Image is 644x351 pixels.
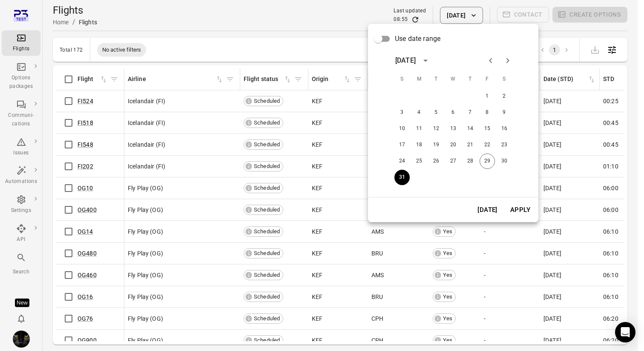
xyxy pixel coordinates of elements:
button: 13 [446,121,461,136]
button: 26 [428,154,444,169]
button: 15 [480,121,495,136]
button: 20 [446,137,461,153]
button: 6 [446,105,461,120]
button: 7 [463,105,478,120]
span: Sunday [394,71,410,88]
span: Use date range [395,34,440,44]
button: Apply [506,201,535,219]
button: 21 [463,137,478,153]
button: 16 [497,121,512,136]
button: Next month [499,52,516,69]
button: 22 [480,137,495,153]
button: 25 [411,154,427,169]
span: Wednesday [446,71,461,88]
button: 11 [411,121,427,136]
button: Previous month [482,52,499,69]
button: 10 [394,121,410,136]
button: 27 [446,154,461,169]
button: 17 [394,137,410,153]
span: Saturday [497,71,512,88]
button: 18 [411,137,427,153]
button: 28 [463,154,478,169]
button: 23 [497,137,512,153]
button: 4 [411,105,427,120]
button: 24 [394,154,410,169]
span: Friday [480,71,495,88]
button: 19 [428,137,444,153]
button: 1 [480,89,495,104]
button: 8 [480,105,495,120]
button: 12 [428,121,444,136]
button: 5 [428,105,444,120]
button: 31 [394,170,410,185]
button: [DATE] [473,201,502,219]
button: 14 [463,121,478,136]
button: calendar view is open, switch to year view [418,53,433,68]
button: 29 [480,154,495,169]
button: 3 [394,105,410,120]
button: 2 [497,89,512,104]
button: 30 [497,154,512,169]
div: Open Intercom Messenger [615,322,635,342]
span: Tuesday [428,71,444,88]
button: 9 [497,105,512,120]
span: Thursday [463,71,478,88]
div: [DATE] [395,55,416,66]
span: Monday [411,71,427,88]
